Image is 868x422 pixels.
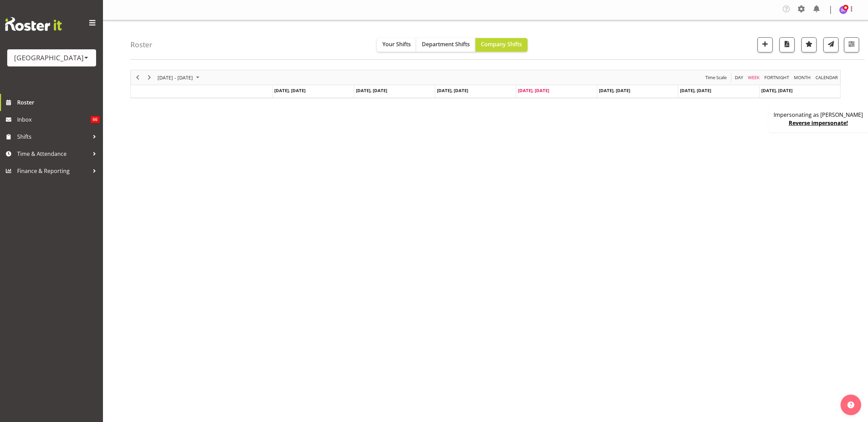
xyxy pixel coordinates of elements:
span: Your Shifts [382,40,411,48]
a: Reverse impersonate! [789,119,848,127]
span: Time Scale [705,73,727,82]
span: 66 [91,116,100,123]
span: [DATE], [DATE] [356,87,387,94]
button: Highlight an important date within the roster. [801,37,817,52]
span: [DATE], [DATE] [437,87,468,94]
button: Timeline Week [747,73,761,82]
span: [DATE], [DATE] [680,87,711,94]
span: Roster [17,97,100,108]
button: Previous [133,73,142,82]
span: [DATE], [DATE] [761,87,792,94]
button: Company Shifts [475,38,528,52]
span: Day [734,73,744,82]
button: Add a new shift [757,37,773,52]
span: [DATE], [DATE] [518,87,549,94]
h4: Roster [130,41,152,49]
div: Previous [132,70,143,85]
span: Shifts [17,132,89,142]
button: Filter Shifts [844,37,859,52]
span: Time & Attendance [17,149,89,159]
img: stephen-cook564.jpg [839,6,847,14]
button: August 25 - 31, 2025 [157,73,202,82]
button: Timeline Month [793,73,812,82]
button: Next [145,73,154,82]
button: Time Scale [704,73,728,82]
img: help-xxl-2.png [847,401,854,408]
span: [DATE] - [DATE] [157,73,194,82]
button: Month [814,73,839,82]
button: Timeline Day [734,73,744,82]
span: calendar [815,73,838,82]
img: Rosterit website logo [5,17,62,31]
button: Send a list of all shifts for the selected filtered period to all rostered employees. [823,37,838,52]
span: Month [793,73,811,82]
button: Department Shifts [416,38,475,52]
span: Fortnight [764,73,790,82]
span: Department Shifts [422,40,470,48]
span: Finance & Reporting [17,166,89,176]
span: Company Shifts [481,40,522,48]
div: Timeline Week of August 28, 2025 [130,70,841,98]
span: Inbox [17,114,91,125]
span: [DATE], [DATE] [599,87,630,94]
button: Download a PDF of the roster according to the set date range. [779,37,795,52]
p: Impersonating as [PERSON_NAME] [774,111,863,119]
button: Fortnight [763,73,790,82]
div: [GEOGRAPHIC_DATA] [14,53,89,63]
div: Next [143,70,155,85]
span: Week [747,73,760,82]
span: [DATE], [DATE] [274,87,305,94]
button: Your Shifts [377,38,416,52]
